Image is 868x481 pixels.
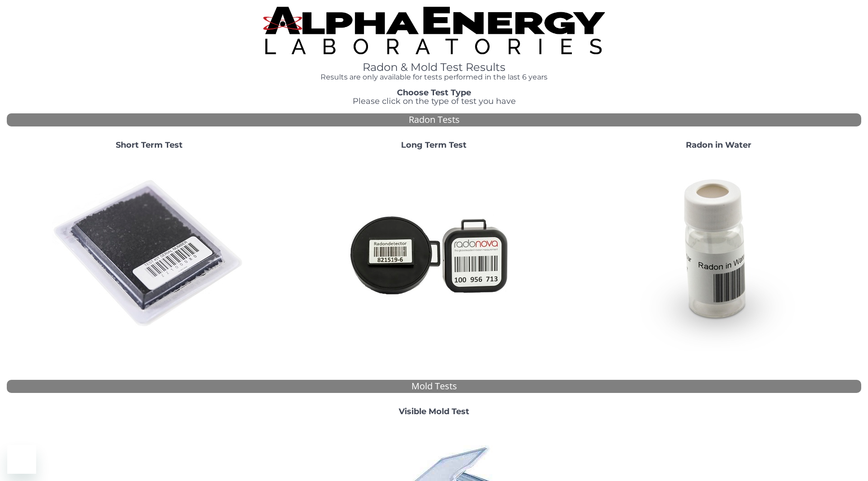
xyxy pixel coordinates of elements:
strong: Choose Test Type [397,88,471,98]
strong: Short Term Test [116,140,183,150]
img: TightCrop.jpg [263,7,605,54]
h4: Results are only available for tests performed in the last 6 years [263,73,605,81]
img: ShortTerm.jpg [52,157,246,351]
div: Mold Tests [7,380,861,393]
iframe: Button to launch messaging window [7,445,36,474]
strong: Radon in Water [686,140,751,150]
span: Please click on the type of test you have [353,96,516,106]
div: Radon Tests [7,113,861,126]
strong: Visible Mold Test [399,406,469,416]
img: RadoninWater.jpg [622,157,816,351]
strong: Long Term Test [401,140,467,150]
h1: Radon & Mold Test Results [263,61,605,73]
img: Radtrak2vsRadtrak3.jpg [337,157,531,351]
